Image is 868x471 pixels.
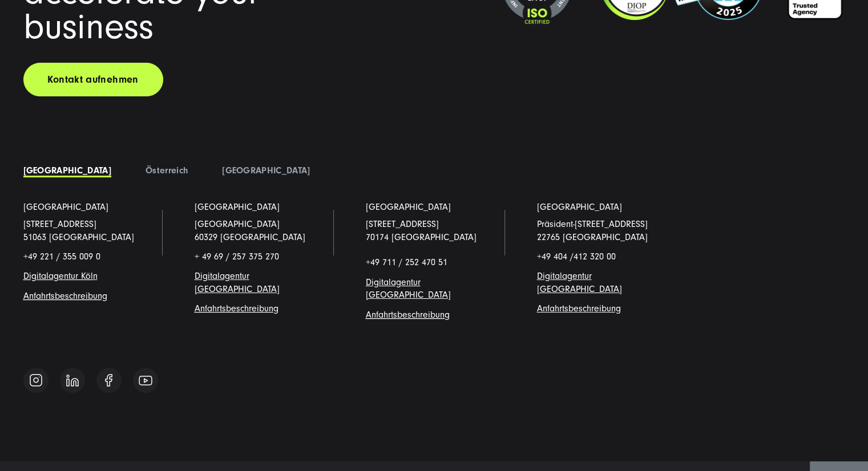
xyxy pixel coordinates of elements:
span: + 49 69 / 257 375 270 [195,251,279,262]
a: Digitalagentur [GEOGRAPHIC_DATA] [195,271,280,294]
a: [GEOGRAPHIC_DATA] [23,201,108,213]
a: 70174 [GEOGRAPHIC_DATA] [366,232,477,242]
span: [GEOGRAPHIC_DATA] [195,219,280,229]
img: Follow us on Youtube [139,375,152,385]
a: [STREET_ADDRESS] [366,219,439,229]
a: Kontakt aufnehmen [23,63,163,96]
a: [GEOGRAPHIC_DATA] [537,201,622,213]
span: +49 711 / 252 470 51 [366,257,447,267]
span: +49 404 / [537,251,616,262]
p: +49 221 / 355 009 0 [23,250,160,263]
a: Digitalagentur [GEOGRAPHIC_DATA] [537,271,622,294]
a: [GEOGRAPHIC_DATA] [222,165,310,176]
img: Follow us on Linkedin [66,374,79,387]
img: Follow us on Facebook [105,373,112,387]
a: Anfahrtsbeschreibung [366,310,450,320]
a: Anfahrtsbeschreibung [23,291,107,301]
p: Präsident-[STREET_ADDRESS] 22765 [GEOGRAPHIC_DATA] [537,218,674,243]
a: [GEOGRAPHIC_DATA] [23,165,111,176]
a: [GEOGRAPHIC_DATA] [195,201,280,213]
span: 412 320 00 [574,251,616,262]
a: [GEOGRAPHIC_DATA] [366,201,451,213]
a: Digitalagentur [GEOGRAPHIC_DATA] [366,277,451,300]
a: 60329 [GEOGRAPHIC_DATA] [195,232,305,242]
a: n [93,271,98,281]
a: Anfahrtsbeschreibung [537,303,621,314]
a: Digitalagentur Köl [23,271,93,281]
span: g [195,303,278,314]
img: Follow us on Instagram [29,373,43,387]
a: Anfahrtsbeschreibun [195,303,273,314]
a: Österreich [146,165,188,176]
a: [STREET_ADDRESS] [23,219,96,229]
a: 51063 [GEOGRAPHIC_DATA] [23,232,134,242]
